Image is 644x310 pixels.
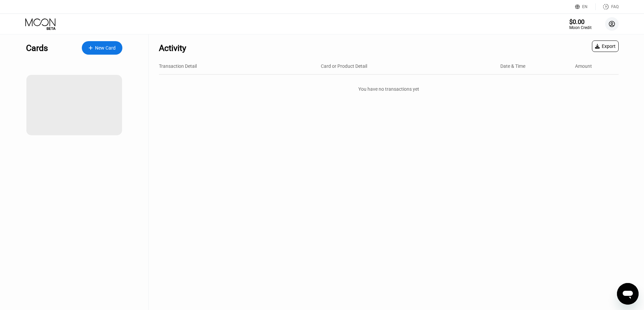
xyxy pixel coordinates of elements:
div: EN [582,4,588,9]
div: Cards [26,43,48,53]
div: Moon Credit [569,25,592,30]
div: FAQ [611,4,619,9]
div: New Card [95,45,116,51]
div: Activity [159,43,186,53]
div: New Card [82,41,122,55]
div: Export [595,44,616,49]
div: Date & Time [500,63,525,69]
div: Export [592,40,619,52]
iframe: Button to launch messaging window [617,283,639,305]
div: Amount [575,63,592,69]
div: $0.00 [569,18,592,25]
div: You have no transactions yet [159,80,619,98]
div: EN [575,3,596,10]
div: Transaction Detail [159,63,197,69]
div: $0.00Moon Credit [569,18,592,30]
div: FAQ [596,3,619,10]
div: Card or Product Detail [321,63,367,69]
